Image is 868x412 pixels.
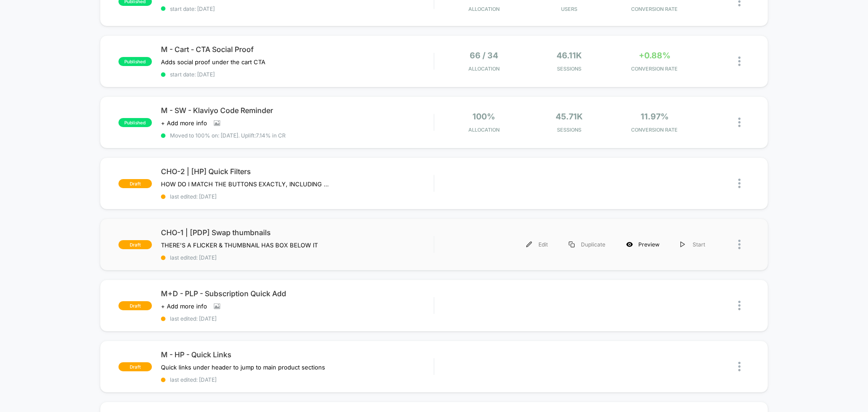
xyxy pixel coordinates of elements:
[161,5,434,12] span: start date: [DATE]
[161,45,434,54] span: M - Cart - CTA Social Proof
[468,66,500,72] span: Allocation
[161,193,434,200] span: last edited: [DATE]
[161,350,434,359] span: M - HP - Quick Links
[614,6,695,12] span: CONVERSION RATE
[161,254,434,261] span: last edited: [DATE]
[161,289,434,298] span: M+D - PLP - Subscription Quick Add
[738,118,741,127] img: close
[557,51,582,60] span: 46.11k
[161,228,434,237] span: CHO-1 | [PDP] Swap thumbnails
[468,127,500,133] span: Allocation
[614,66,695,72] span: CONVERSION RATE
[470,51,498,60] span: 66 / 34
[738,179,741,188] img: close
[616,234,670,255] div: Preview
[170,132,286,139] span: Moved to 100% on: [DATE] . Uplift: 7.14% in CR
[118,301,152,310] span: draft
[670,234,716,255] div: Start
[641,112,669,121] span: 11.97%
[738,362,741,371] img: close
[516,234,558,255] div: Edit
[161,119,207,127] span: + Add more info
[738,57,741,66] img: close
[161,315,434,322] span: last edited: [DATE]
[472,112,495,121] span: 100%
[161,58,265,66] span: Adds social proof under the cart CTA
[529,6,610,12] span: Users
[526,242,532,247] img: menu
[558,234,616,255] div: Duplicate
[468,6,500,12] span: Allocation
[614,127,695,133] span: CONVERSION RATE
[161,364,325,371] span: Quick links under header to jump to main product sections
[161,376,434,383] span: last edited: [DATE]
[161,180,329,188] span: HOW DO I MATCH THE BUTTONS EXACTLY, INCLUDING CENTERING THE WHOLE BLOCK
[118,118,152,127] span: published
[161,167,434,176] span: CHO-2 | [HP] Quick Filters
[118,179,152,188] span: draft
[161,106,434,115] span: M - SW - Klaviyo Code Reminder
[529,66,610,72] span: Sessions
[680,242,685,247] img: menu
[529,127,610,133] span: Sessions
[118,240,152,249] span: draft
[569,242,575,247] img: menu
[738,240,741,249] img: close
[556,112,583,121] span: 45.71k
[161,71,434,78] span: start date: [DATE]
[738,301,741,310] img: close
[118,57,152,66] span: published
[639,51,670,60] span: +0.88%
[161,242,318,249] span: THERE'S A FLICKER & THUMBNAIL HAS BOX BELOW IT
[118,362,152,371] span: draft
[161,303,207,310] span: + Add more info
